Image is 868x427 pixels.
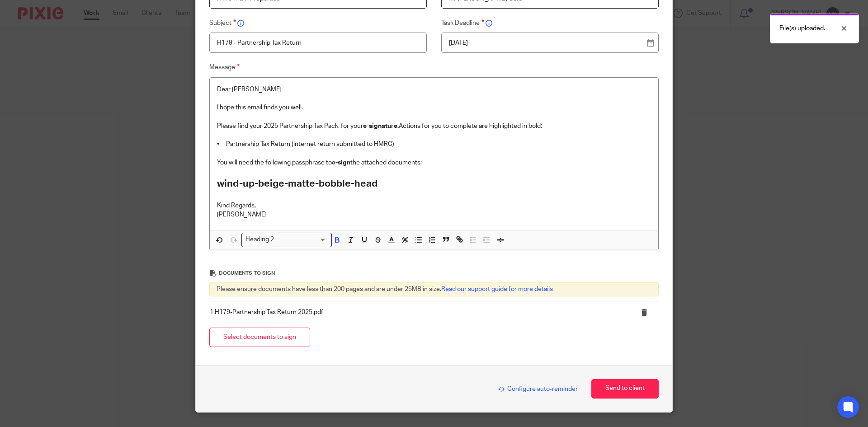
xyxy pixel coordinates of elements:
a: Read our support guide for more details [441,286,553,292]
span: Subject [209,20,236,26]
button: Select documents to sign [209,328,310,347]
p: File(s) uploaded. [779,24,825,33]
p: Dear [PERSON_NAME] [217,85,651,94]
span: Heading 2 [244,235,276,244]
label: Message [209,62,659,73]
span: Documents to sign [219,271,275,276]
input: Insert subject [209,33,427,53]
span: Configure auto-reminder [498,386,578,392]
p: Kind Regards, [217,201,651,210]
div: Search for option [241,233,332,247]
p: I hope this email finds you well. [217,103,651,112]
div: Please ensure documents have less than 200 pages and are under 25MB in size. [209,282,659,296]
p: You will need the following passphrase to the attached documents: [217,158,651,167]
p: Please find your 2025 Partnership Tax Pack, for your Actions for you to complete are highlighted ... [217,122,651,131]
p: 1.H179-Partnership Tax Return 2025.pdf [210,308,621,317]
strong: e-signature. [363,123,399,129]
p: • Partnership Tax Return (internet return submitted to HMRC) [217,140,651,149]
input: Search for option [277,235,326,244]
strong: wind-up-beige-matte-bobble-head [217,179,377,188]
button: Send to client [591,379,659,399]
strong: e-sign [332,160,350,166]
p: [PERSON_NAME] [217,210,651,219]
